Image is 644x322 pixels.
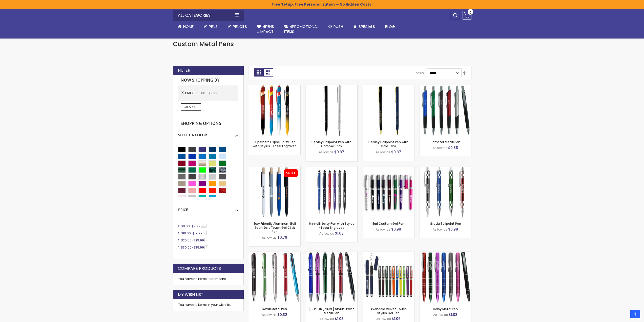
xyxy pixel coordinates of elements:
a: $0.00-$9.99191 [180,224,209,228]
a: Pens [199,21,223,32]
span: 4Pens 4impact [257,24,274,34]
span: $0.87 [391,149,401,155]
span: As low as [319,231,334,236]
span: $39.99 [193,245,204,250]
a: 4Pens4impact [252,21,279,37]
a: Samster Metal Pen [431,140,460,144]
a: Gratia Ballpoint Pen [420,166,471,171]
img: Royal Metal Pen [249,252,300,303]
a: Minnelli Softy Pen with Stylus - Laser Engraved [309,221,354,230]
a: Royal Metal Pen [249,252,300,256]
img: Berkley Ballpoint Pen with Gold Trim [363,85,414,136]
a: Samster Metal Pen [420,85,471,89]
a: 0 [463,11,471,20]
img: Superhero Ellipse Softy Pen with Stylus - Laser Engraved [249,85,300,136]
span: $0.99 [391,227,401,232]
a: Berkley Ballpoint Pen with Chrome Trim [306,85,357,89]
span: $0.00 - $9.99 [196,91,217,95]
span: 4PROMOTIONAL ITEMS [284,24,318,34]
span: $0.79 [277,235,287,240]
span: Price [185,90,196,96]
img: Colter Stylus Twist Metal Pen [306,252,357,303]
span: $0.82 [277,312,287,317]
strong: Now Shopping by [178,75,238,86]
span: $19.99 [193,231,202,235]
a: Colter Stylus Twist Metal Pen [306,252,357,256]
span: 191 [201,224,207,228]
span: As low as [262,313,277,317]
span: $10.00 [181,231,191,235]
a: Superhero Ellipse Softy Pen with Stylus - Laser Engraved [249,85,300,89]
img: Eco-Friendly Aluminum Bali Satin Soft Touch Gel Click Pen [249,166,300,218]
span: As low as [376,150,390,154]
span: Clear All [183,105,198,109]
span: As low as [433,227,447,232]
div: Select A Color [178,129,238,138]
h1: Custom Metal Pens [173,40,471,48]
img: Daisy Metal Pen [420,252,471,303]
a: Top [630,310,640,318]
strong: Compare Products [178,266,221,271]
a: Eco-Friendly Aluminum Bali Satin Soft Touch Gel Click Pen [254,221,296,234]
img: Samster Metal Pen [420,85,471,136]
a: Berkley Ballpoint Pen with Gold Trim [368,140,408,148]
img: Minnelli Softy Pen with Stylus - Laser Engraved [306,166,357,218]
a: Berkley Ballpoint Pen with Gold Trim [363,85,414,89]
a: Home [173,21,199,32]
a: Blog [380,21,400,32]
span: $1.03 [335,316,344,321]
strong: My Wish List [178,292,203,297]
label: Sort By [413,71,424,75]
span: $0.87 [334,149,344,155]
span: $0.99 [448,227,458,232]
a: Gratia Ballpoint Pen [430,221,461,226]
span: Home [183,24,194,29]
img: Berkley Ballpoint Pen with Chrome Trim [306,85,357,136]
span: As low as [319,150,334,154]
a: [PERSON_NAME] Stylus Twist Metal Pen [309,307,354,315]
img: Gratia Ballpoint Pen [420,166,471,218]
a: Clear All [181,103,201,110]
a: Avendale Velvet Touch Stylus Gel Pen [370,307,407,315]
a: Rush [323,21,348,32]
a: Daisy Metal Pen [433,307,458,311]
span: $1.08 [335,231,344,236]
div: Price [178,204,238,212]
a: 4PROMOTIONALITEMS [279,21,323,37]
strong: Grid [254,68,263,77]
a: Daisy Metal Pen [420,252,471,256]
a: Earl Custom Gel Pen [372,221,404,226]
a: Earl Custom Gel Pen [363,166,414,171]
a: $10.00-$19.993 [180,231,209,235]
span: $1.06 [392,316,401,321]
a: Specials [348,21,380,32]
span: $1.03 [449,312,458,317]
strong: Shopping Options [178,118,238,129]
div: You have no items in your wish list. [178,303,238,307]
span: 0 [469,10,471,15]
span: Blog [385,24,395,29]
div: All Categories [173,10,244,21]
span: $30.00 [181,245,192,250]
span: 3 [204,245,208,249]
img: Earl Custom Gel Pen [363,166,414,218]
span: 3 [203,231,207,235]
span: $0.00 [181,224,190,228]
span: $0.88 [448,145,458,150]
a: Eco-Friendly Aluminum Bali Satin Soft Touch Gel Click Pen [249,166,300,171]
img: Avendale Velvet Touch Stylus Gel Pen [363,252,414,303]
a: $20.00-$29.996 [180,238,210,242]
span: As low as [376,317,391,321]
a: Pencils [223,21,252,32]
span: As low as [433,146,447,150]
span: $20.00 [181,238,192,242]
a: Superhero Ellipse Softy Pen with Stylus - Laser Engraved [253,140,297,148]
span: Specials [359,24,375,29]
a: $30.00-$39.993 [180,245,210,250]
a: Royal Metal Pen [262,307,287,311]
strong: Filter [178,68,190,73]
a: Avendale Velvet Touch Stylus Gel Pen [363,252,414,256]
span: $9.99 [192,224,200,228]
span: As low as [433,313,448,317]
span: 6 [204,238,208,242]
